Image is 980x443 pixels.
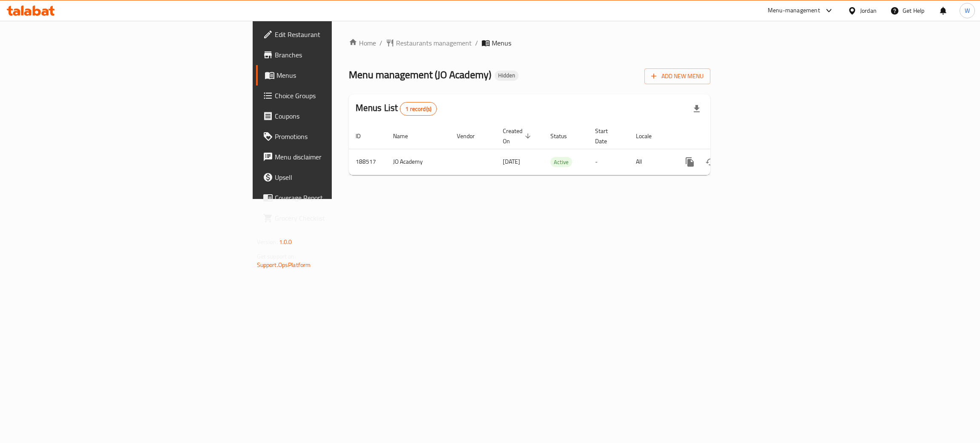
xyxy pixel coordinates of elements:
div: Menu-management [768,6,820,16]
div: Jordan [860,6,877,15]
a: Branches [256,45,416,65]
span: Restaurants management [396,38,472,48]
td: All [629,149,673,175]
a: Promotions [256,126,416,147]
span: 1 record(s) [400,105,436,113]
table: enhanced table [349,123,768,175]
a: Support.OpsPlatform [257,259,311,270]
span: Coverage Report [275,193,410,203]
a: Coverage Report [256,187,416,208]
span: Name [393,131,419,141]
span: Add New Menu [651,71,704,82]
div: Export file [687,99,707,119]
span: Hidden [495,72,518,79]
span: Upsell [275,172,410,182]
span: Branches [275,50,410,60]
button: Add New Menu [644,68,710,84]
span: [DATE] [503,156,520,167]
a: Menus [256,65,416,85]
span: Promotions [275,131,410,142]
span: 1.0.0 [279,236,292,247]
a: Edit Restaurant [256,24,416,45]
a: Coupons [256,106,416,126]
div: Active [550,157,572,167]
span: ID [356,131,372,141]
button: Change Status [700,152,721,172]
span: Menu disclaimer [275,152,410,162]
span: Version: [257,236,278,247]
span: Edit Restaurant [275,29,410,40]
span: Created On [503,126,533,146]
a: Choice Groups [256,85,416,106]
span: Grocery Checklist [275,213,410,223]
span: W [965,6,970,15]
span: Menus [276,70,410,80]
a: Restaurants management [386,38,472,48]
a: Upsell [256,167,416,187]
td: - [588,149,629,175]
span: Start Date [595,126,619,146]
span: Active [550,157,572,167]
a: Menu disclaimer [256,147,416,167]
th: Actions [673,123,768,149]
span: Status [550,131,578,141]
button: more [680,152,700,172]
span: Menu management ( JO Academy ) [349,65,491,84]
li: / [475,38,478,48]
span: Menus [492,38,511,48]
span: Coupons [275,111,410,121]
div: Hidden [495,71,518,81]
div: Total records count [400,102,437,116]
td: JO Academy [386,149,450,175]
span: Choice Groups [275,91,410,101]
h2: Menus List [356,102,437,116]
span: Get support on: [257,251,296,262]
a: Grocery Checklist [256,208,416,228]
span: Vendor [457,131,486,141]
span: Locale [636,131,663,141]
nav: breadcrumb [349,38,711,48]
